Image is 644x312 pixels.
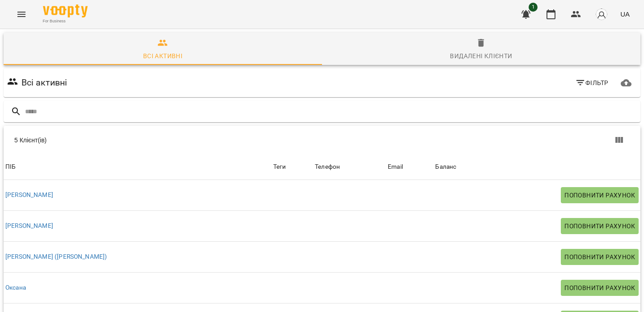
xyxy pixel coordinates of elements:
[529,3,538,12] span: 1
[388,162,403,172] div: Sort
[273,162,311,172] div: Теги
[575,77,609,88] span: Фільтр
[564,252,635,262] span: Поповнити рахунок
[5,252,107,261] a: [PERSON_NAME] ([PERSON_NAME])
[43,18,88,24] span: For Business
[43,4,88,17] img: Voopty Logo
[595,8,608,21] img: avatar_s.png
[572,75,612,91] button: Фільтр
[564,190,635,201] span: Поповнити рахунок
[388,162,432,172] span: Email
[564,282,635,293] span: Поповнити рахунок
[315,162,340,172] div: Sort
[5,162,16,172] div: ПІБ
[5,191,53,200] a: [PERSON_NAME]
[14,136,327,145] div: 5 Клієнт(ів)
[450,51,512,61] div: Видалені клієнти
[21,76,68,90] h6: Всі активні
[315,162,340,172] div: Телефон
[435,162,639,172] span: Баланс
[5,283,26,292] a: Оксана
[5,222,53,231] a: [PERSON_NAME]
[388,162,403,172] div: Email
[561,187,639,203] button: Поповнити рахунок
[143,51,182,61] div: Всі активні
[617,6,633,22] button: UA
[561,249,639,265] button: Поповнити рахунок
[564,221,635,231] span: Поповнити рахунок
[5,162,270,172] span: ПІБ
[561,218,639,234] button: Поповнити рахунок
[11,4,32,25] button: Menu
[435,162,456,172] div: Sort
[608,129,630,151] button: Показати колонки
[435,162,456,172] div: Баланс
[315,162,384,172] span: Телефон
[5,162,16,172] div: Sort
[620,9,630,19] span: UA
[561,280,639,296] button: Поповнити рахунок
[4,126,640,154] div: Table Toolbar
